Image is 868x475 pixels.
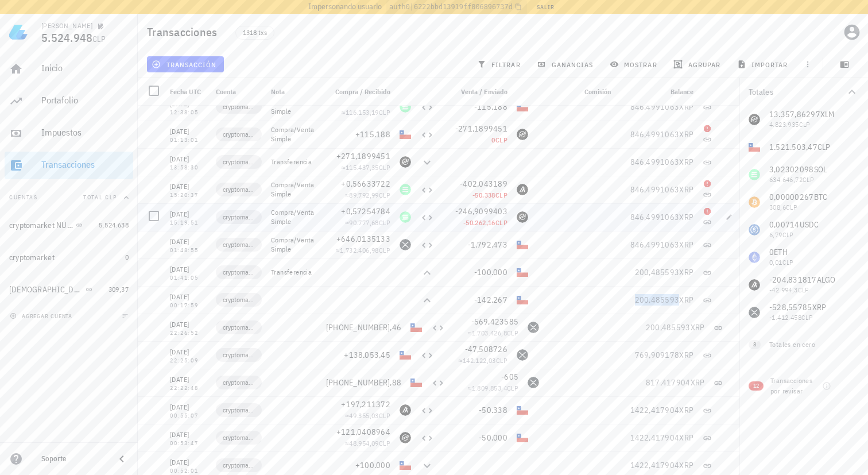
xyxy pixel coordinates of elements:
div: [PERSON_NAME] [41,21,92,30]
span: Impersonando usuario [308,1,382,13]
div: XLM-icon [517,211,528,223]
span: CLP [495,218,507,227]
div: Cuenta [211,78,266,106]
span: Compra / Recibido [335,87,390,96]
span: CLP [495,191,507,199]
div: Transacciones [41,159,129,170]
span: 1.809.853,4 [472,384,507,392]
span: cryptomarket NUEVA [223,432,255,443]
div: CLP-icon [517,101,528,113]
span: 1422,417904 [630,405,680,415]
div: [DATE] [170,457,207,468]
a: [DEMOGRAPHIC_DATA] 1 309,37 [5,276,133,303]
span: XRP [679,405,693,415]
div: CLP-icon [517,404,528,416]
span: 309,37 [108,285,129,294]
span: ≈ [459,356,507,365]
div: [DATE] [170,208,207,220]
span: cryptomarket NUEVA [223,239,255,250]
span: 49.355,03 [349,411,379,420]
button: ganancias [532,56,600,72]
span: agrupar [676,60,720,69]
div: CLP-icon [400,349,411,361]
div: [DATE] [170,153,207,165]
span: -569,423585 [471,316,519,327]
button: Salir [532,1,560,13]
div: [DATE] [170,319,207,330]
div: Compra/Venta Simple [271,235,317,254]
span: cryptomarket NUEVA [223,156,255,168]
div: XLM-icon [400,432,411,443]
span: CLP [379,108,390,117]
a: Impuestos [5,119,133,147]
span: XRP [679,129,693,140]
span: -271,1899451 [455,123,507,134]
div: [DEMOGRAPHIC_DATA] 1 [9,285,83,295]
span: +138.053,45 [344,350,390,360]
div: Fecha UTC [165,78,211,106]
span: importar [739,60,788,69]
div: XRP-icon [400,239,411,250]
span: XRP [679,184,693,195]
div: 00:53:47 [170,441,207,446]
span: +271,1899451 [336,151,390,161]
span: 116.153,19 [346,108,379,117]
span: 0 [491,136,495,144]
span: cryptomarket NUEVA [223,267,255,278]
div: XRP-icon [517,349,528,361]
button: transacción [147,56,224,72]
div: 15:19:51 [170,220,207,226]
div: 13:58:30 [170,165,207,171]
div: ALGO-icon [517,184,528,195]
span: XRP [679,240,693,250]
button: Totales [739,78,868,106]
span: XRP [679,157,693,167]
div: SOL-icon [400,211,411,223]
div: SOL-icon [400,101,411,113]
span: 48.954,09 [349,439,379,447]
span: XRP [691,377,705,388]
div: CLP-icon [517,432,528,443]
span: 142.122,03 [463,356,496,365]
span: CLP [495,136,507,144]
span: [PHONE_NUMBER],88 [326,377,401,388]
div: [DATE] [170,374,207,385]
div: Soporte [41,454,106,464]
span: XRP [679,350,693,360]
div: [DATE] [170,181,207,192]
span: cryptomarket NUEVA [223,322,255,333]
div: Compra/Venta Simple [271,98,317,116]
div: 01:13:01 [170,137,207,143]
span: 90.777,68 [349,218,379,227]
div: [DATE] [170,126,207,137]
span: XRP [679,295,693,305]
div: CLP-icon [410,377,422,388]
span: 5.524.638 [99,221,129,229]
div: 22:26:52 [170,330,207,336]
div: 15:20:37 [170,192,207,198]
span: -47,508726 [465,344,508,354]
span: +0,57254784 [341,206,390,217]
span: ≈ [468,384,519,392]
span: +646,0135133 [336,234,390,244]
span: ≈ [345,191,390,199]
span: +197,211372 [341,399,390,410]
span: ≈ [342,108,390,117]
div: 01:41:05 [170,275,207,281]
a: Transacciones [5,152,133,179]
div: ALGO-icon [400,404,411,416]
span: CLP [379,218,390,227]
a: cryptomarket NUEVA 5.524.638 [5,211,133,239]
span: -100.000 [474,267,507,277]
span: transacción [154,60,216,69]
div: CLP-icon [517,239,528,250]
div: CLP-icon [517,267,528,278]
div: Transferencia [271,157,317,167]
button: filtrar [472,56,528,72]
span: 115.437,35 [346,163,379,172]
button: CuentasTotal CLP [5,184,133,211]
div: Balance [615,78,698,106]
div: Venta / Enviado [439,78,512,106]
div: SOL-icon [400,184,411,195]
button: agrupar [669,56,727,72]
